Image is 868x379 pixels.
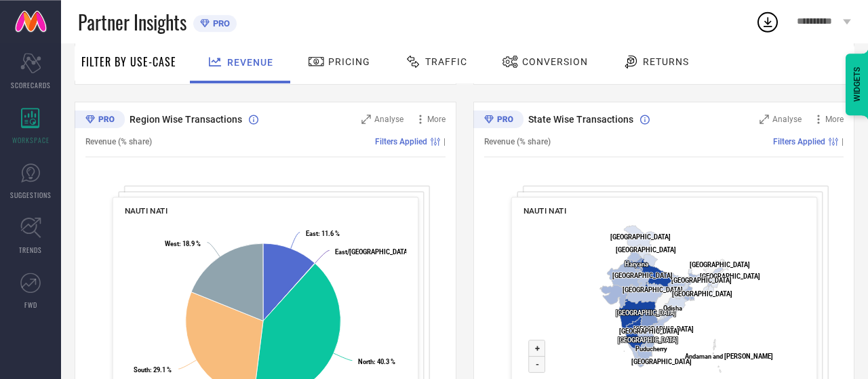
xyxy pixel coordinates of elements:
text: : 0.1 % [335,247,428,255]
text: [GEOGRAPHIC_DATA] [618,336,678,343]
text: : 18.9 % [165,239,201,247]
text: [GEOGRAPHIC_DATA] [633,325,694,332]
text: : 11.6 % [305,229,339,237]
tspan: East/[GEOGRAPHIC_DATA] [335,247,410,255]
tspan: West [165,239,179,247]
div: Premium [75,111,125,131]
text: [GEOGRAPHIC_DATA] [619,327,679,335]
text: : 40.3 % [358,358,395,365]
span: Filters Applied [375,137,427,146]
text: [GEOGRAPHIC_DATA] [616,246,676,254]
text: [GEOGRAPHIC_DATA] [612,272,672,279]
span: SCORECARDS [11,80,51,90]
svg: Zoom [759,115,769,124]
span: State Wise Transactions [528,114,633,125]
text: Andaman and [PERSON_NAME] [685,352,773,359]
text: + [534,343,539,353]
span: | [443,137,446,146]
tspan: East [305,229,317,237]
div: Premium [473,111,524,131]
tspan: North [358,358,374,365]
span: More [427,115,446,124]
span: NAUTI NATI [125,206,168,216]
text: [GEOGRAPHIC_DATA] [671,277,732,284]
text: [GEOGRAPHIC_DATA] [690,261,750,268]
text: Haryana [625,260,648,267]
tspan: South [134,366,150,374]
span: Filters Applied [773,137,825,146]
span: More [825,115,844,124]
text: [GEOGRAPHIC_DATA] [631,358,692,365]
span: Traffic [425,56,467,67]
text: [GEOGRAPHIC_DATA] [610,233,671,241]
text: [GEOGRAPHIC_DATA] [616,308,676,316]
text: Puducherry [635,344,667,352]
span: Returns [643,56,689,67]
span: Filter By Use-Case [81,54,176,70]
text: : 29.1 % [134,366,172,374]
span: Revenue [227,57,273,68]
span: SUGGESTIONS [10,190,52,200]
text: Odisha [663,304,682,312]
text: [GEOGRAPHIC_DATA] [700,273,760,280]
span: Revenue (% share) [484,137,551,146]
span: PRO [210,18,230,28]
span: Pricing [328,56,370,67]
text: [GEOGRAPHIC_DATA] [672,290,732,297]
span: WORKSPACE [12,135,50,145]
span: | [842,137,844,146]
span: TRENDS [19,245,42,255]
span: Region Wise Transactions [130,114,242,125]
span: Revenue (% share) [85,137,152,146]
svg: Zoom [361,115,371,124]
span: Analyse [374,115,403,124]
text: [GEOGRAPHIC_DATA] [623,285,683,293]
text: - [535,359,538,370]
span: Partner Insights [78,8,186,36]
span: Conversion [522,56,588,67]
div: Open download list [755,9,780,34]
span: NAUTI NATI [523,206,566,216]
span: Analyse [772,115,802,124]
span: FWD [24,300,37,310]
